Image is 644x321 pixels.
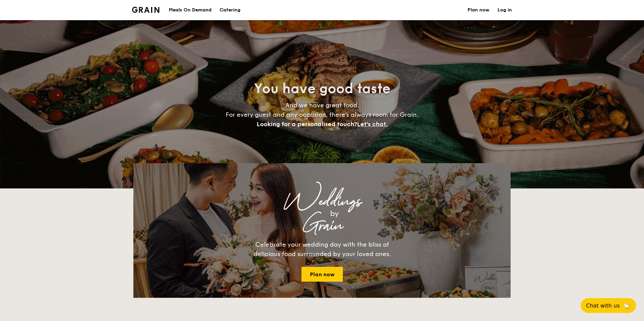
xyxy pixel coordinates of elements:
[586,302,620,309] span: Chat with us
[581,298,636,313] button: Chat with us🦙
[132,7,159,13] img: Grain
[133,157,511,163] div: Loading menus magically...
[622,302,631,310] span: 🦙
[193,195,451,208] div: Weddings
[246,240,398,259] div: Celebrate your wedding day with the bliss of delicious food surrounded by your loved ones.
[132,7,159,13] a: Logotype
[357,120,388,128] span: Let's chat.
[218,208,451,220] div: by
[301,267,343,282] a: Plan now
[193,220,451,232] div: Grain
